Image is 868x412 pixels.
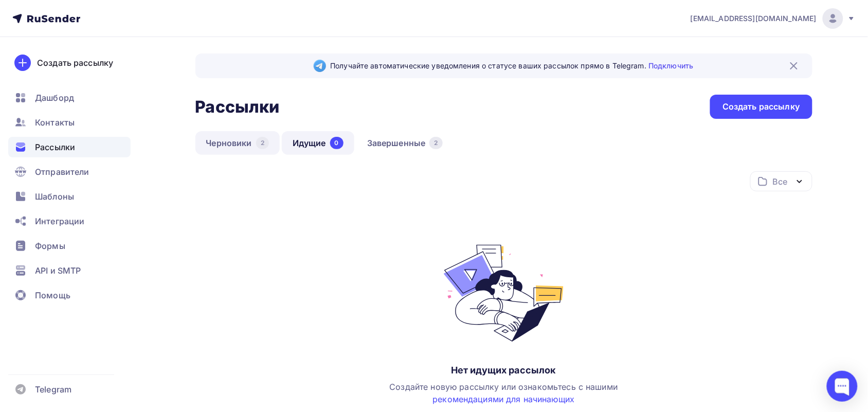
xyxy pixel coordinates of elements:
[195,97,280,117] h2: Рассылки
[432,394,574,404] a: рекомендациями для начинающих
[314,60,326,72] img: Telegram
[648,61,693,70] a: Подключить
[35,190,74,203] span: Шаблоны
[8,137,131,157] a: Рассылки
[8,236,131,256] a: Формы
[35,92,74,104] span: Дашборд
[35,166,89,178] span: Отправители
[35,116,75,129] span: Контакты
[37,57,113,69] div: Создать рассылку
[390,382,618,404] span: Создайте новую рассылку или ознакомьтесь с нашими
[691,8,856,29] a: [EMAIL_ADDRESS][DOMAIN_NAME]
[35,240,65,252] span: Формы
[8,112,131,133] a: Контакты
[195,131,280,155] a: Черновики2
[8,186,131,207] a: Шаблоны
[35,141,75,153] span: Рассылки
[356,131,454,155] a: Завершенные2
[8,87,131,108] a: Дашборд
[282,131,354,155] a: Идущие0
[429,137,442,149] div: 2
[722,101,800,113] div: Создать рассылку
[330,61,693,71] span: Получайте автоматические уведомления о статусе ваших рассылок прямо в Telegram.
[691,13,817,24] span: [EMAIL_ADDRESS][DOMAIN_NAME]
[451,364,556,377] div: Нет идущих рассылок
[330,137,343,149] div: 0
[8,162,131,182] a: Отправители
[35,289,70,301] span: Помощь
[35,383,71,396] span: Telegram
[750,171,812,191] button: Все
[773,175,787,188] div: Все
[35,264,81,277] span: API и SMTP
[35,215,84,227] span: Интеграции
[256,137,269,149] div: 2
